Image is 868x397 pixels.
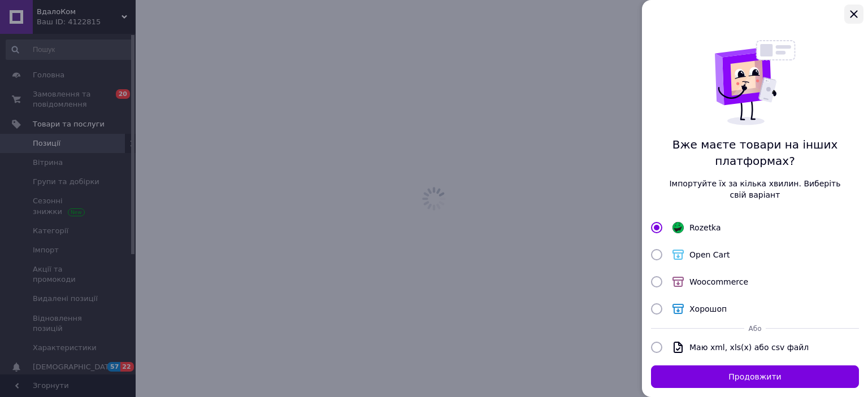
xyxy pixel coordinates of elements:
button: Продовжити [651,365,859,388]
span: Вже маєте товари на інших платформах? [669,137,841,169]
span: Woocommerce [689,277,748,286]
span: Маю xml, xls(x) або csv файл [689,343,809,352]
span: Або [749,325,762,333]
span: Rozetka [689,223,721,232]
span: Хорошоп [689,304,727,313]
span: Open Cart [689,250,730,259]
button: Закрыть [844,5,863,24]
span: Імпортуйте їх за кілька хвилин. Виберіть свій варіант [669,178,841,200]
